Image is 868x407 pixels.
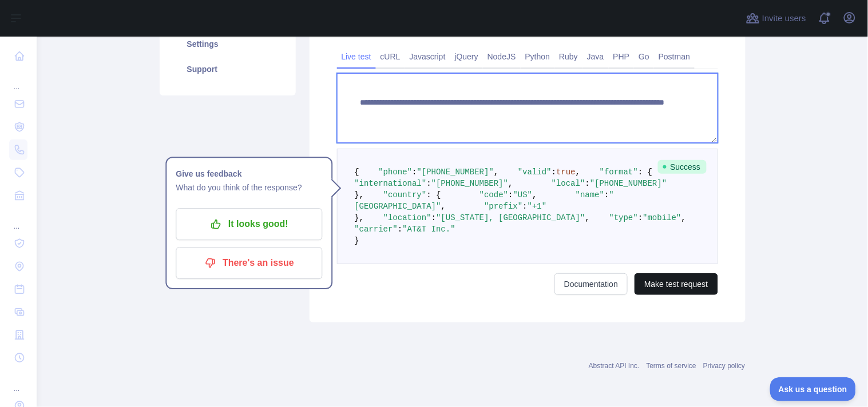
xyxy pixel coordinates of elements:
span: "local" [552,179,585,188]
span: "code" [479,190,508,199]
span: Invite users [762,12,806,25]
span: "prefix" [484,202,522,211]
span: }, [355,213,364,222]
span: true [556,167,576,177]
span: { [355,167,359,177]
p: There's an issue [184,254,314,273]
span: "format" [600,167,638,177]
span: Success [658,160,707,174]
a: Python [521,47,555,66]
span: : [431,213,436,222]
iframe: Toggle Customer Support [770,377,857,401]
button: Invite users [744,9,808,27]
span: "country" [383,190,427,199]
span: "type" [609,213,638,222]
h1: Give us feedback [176,167,322,181]
span: , [494,167,498,177]
span: "[PHONE_NUMBER]" [417,167,494,177]
p: What do you think of the response? [176,181,322,195]
a: cURL [376,47,405,66]
span: , [532,190,537,199]
span: , [441,202,446,211]
span: "[US_STATE], [GEOGRAPHIC_DATA]" [436,213,585,222]
span: "phone" [379,167,413,177]
a: Live test [337,47,376,66]
span: "name" [576,190,604,199]
a: Postman [654,47,695,66]
button: There's an issue [176,248,322,280]
p: It looks good! [184,215,314,234]
span: : { [638,167,652,177]
span: , [508,179,513,188]
a: PHP [609,47,635,66]
span: , [585,213,590,222]
span: "[PHONE_NUMBER]" [590,179,667,188]
span: } [355,236,359,245]
span: : [508,190,513,199]
span: , [576,167,580,177]
a: Java [582,47,609,66]
span: "valid" [518,167,552,177]
div: ... [9,69,27,91]
span: }, [355,190,364,199]
span: "mobile" [643,213,681,222]
span: : [604,190,609,199]
a: Abstract API Inc. [589,362,640,370]
a: Ruby [554,47,582,66]
div: ... [9,208,27,231]
a: jQuery [450,47,483,66]
span: : [412,167,417,177]
span: , [681,213,686,222]
a: Javascript [405,47,450,66]
span: : [523,202,528,211]
span: : [638,213,643,222]
span: "US" [513,190,533,199]
span: : { [427,190,441,199]
span: "location" [383,213,431,222]
a: Documentation [554,273,628,295]
span: "international" [355,179,427,188]
button: Make test request [635,273,718,295]
button: It looks good! [176,209,322,241]
a: NodeJS [483,47,521,66]
span: "[PHONE_NUMBER]" [431,179,508,188]
a: Privacy policy [703,362,745,370]
span: : [585,179,590,188]
span: : [427,179,431,188]
span: : [552,167,556,177]
span: "+1" [528,202,547,211]
a: Settings [173,31,282,57]
a: Terms of service [647,362,696,370]
div: ... [9,370,27,393]
span: "carrier" [355,225,398,234]
span: : [398,225,402,234]
a: Go [634,47,654,66]
a: Support [173,57,282,82]
span: "AT&T Inc." [403,225,455,234]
